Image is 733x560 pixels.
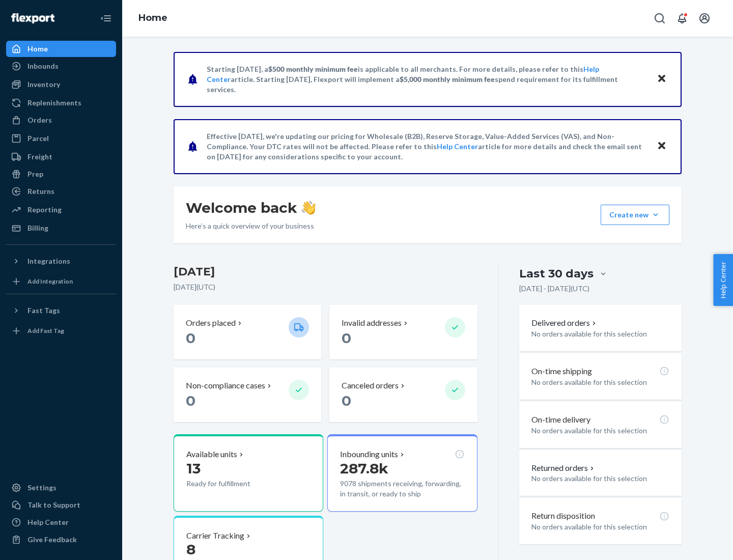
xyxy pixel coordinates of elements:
[186,530,244,542] p: Carrier Tracking
[27,256,70,266] div: Integrations
[655,139,668,154] button: Close
[174,264,477,280] h3: [DATE]
[6,531,116,548] button: Give Feedback
[6,480,116,496] a: Settings
[437,142,478,151] a: Help Center
[6,220,116,236] a: Billing
[6,202,116,218] a: Reporting
[531,317,598,329] button: Delivered orders
[301,201,316,215] img: hand-wave emoji
[400,75,495,83] span: $5,000 monthly minimum fee
[186,541,195,558] span: 8
[186,329,195,347] span: 0
[27,115,52,125] div: Orders
[694,8,715,29] button: Open account menu
[6,58,116,74] a: Inbounds
[27,205,62,215] div: Reporting
[186,199,316,217] h1: Welcome back
[531,462,596,474] button: Returned orders
[6,112,116,128] a: Orders
[27,98,81,108] div: Replenishments
[174,305,321,359] button: Orders placed 0
[329,368,477,422] button: Canceled orders 0
[6,130,116,147] a: Parcel
[27,223,48,233] div: Billing
[27,535,77,545] div: Give Feedback
[138,12,167,23] a: Home
[27,79,60,90] div: Inventory
[186,221,316,231] p: Here’s a quick overview of your business
[6,253,116,269] button: Integrations
[27,169,43,179] div: Prep
[186,460,201,477] span: 13
[6,166,116,182] a: Prep
[6,149,116,165] a: Freight
[27,277,73,286] div: Add Integration
[27,305,60,316] div: Fast Tags
[531,426,669,436] p: No orders available for this selection
[531,366,592,377] p: On-time shipping
[186,449,237,460] p: Available units
[531,522,669,532] p: No orders available for this selection
[342,317,402,329] p: Invalid addresses
[6,41,116,57] a: Home
[329,305,477,359] button: Invalid addresses 0
[27,500,80,510] div: Talk to Support
[6,273,116,290] a: Add Integration
[340,449,398,460] p: Inbounding units
[6,183,116,200] a: Returns
[186,479,280,489] p: Ready for fulfillment
[174,368,321,422] button: Non-compliance cases 0
[268,65,358,73] span: $500 monthly minimum fee
[27,61,59,71] div: Inbounds
[174,434,323,512] button: Available units13Ready for fulfillment
[6,302,116,319] button: Fast Tags
[340,479,464,499] p: 9078 shipments receiving, forwarding, in transit, or ready to ship
[27,517,69,527] div: Help Center
[6,497,116,513] a: Talk to Support
[186,380,265,391] p: Non-compliance cases
[531,510,595,522] p: Return disposition
[531,473,669,484] p: No orders available for this selection
[27,326,64,335] div: Add Fast Tag
[27,186,54,197] div: Returns
[186,317,236,329] p: Orders placed
[519,284,589,294] p: [DATE] - [DATE] ( UTC )
[6,95,116,111] a: Replenishments
[519,266,594,282] div: Last 30 days
[650,8,670,29] button: Open Search Box
[96,8,116,29] button: Close Navigation
[207,64,647,95] p: Starting [DATE], a is applicable to all merchants. For more details, please refer to this article...
[186,392,195,409] span: 0
[27,44,48,54] div: Home
[342,329,351,347] span: 0
[327,434,477,512] button: Inbounding units287.8k9078 shipments receiving, forwarding, in transit, or ready to ship
[130,4,176,33] ol: breadcrumbs
[601,205,669,225] button: Create new
[27,133,49,144] div: Parcel
[672,8,692,29] button: Open notifications
[531,414,590,426] p: On-time delivery
[655,72,668,87] button: Close
[11,13,54,23] img: Flexport logo
[27,152,52,162] div: Freight
[27,483,57,493] div: Settings
[713,254,733,306] button: Help Center
[207,131,647,162] p: Effective [DATE], we're updating our pricing for Wholesale (B2B), Reserve Storage, Value-Added Se...
[174,282,477,292] p: [DATE] ( UTC )
[6,514,116,530] a: Help Center
[342,392,351,409] span: 0
[6,76,116,93] a: Inventory
[531,329,669,339] p: No orders available for this selection
[342,380,399,391] p: Canceled orders
[340,460,388,477] span: 287.8k
[6,323,116,339] a: Add Fast Tag
[531,377,669,387] p: No orders available for this selection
